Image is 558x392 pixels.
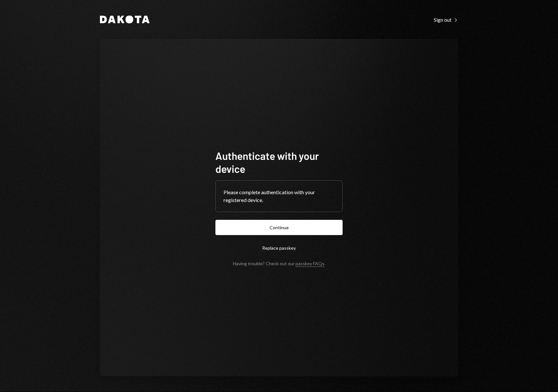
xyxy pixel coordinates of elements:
[296,261,324,267] a: passkey FAQs
[434,17,458,23] div: Sign out
[233,261,325,266] div: Having trouble? Check out our .
[224,188,334,204] div: Please complete authentication with your registered device.
[215,220,343,235] button: Continue
[434,16,458,23] a: Sign out
[215,149,343,175] h1: Authenticate with your device
[215,240,343,255] button: Replace passkey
